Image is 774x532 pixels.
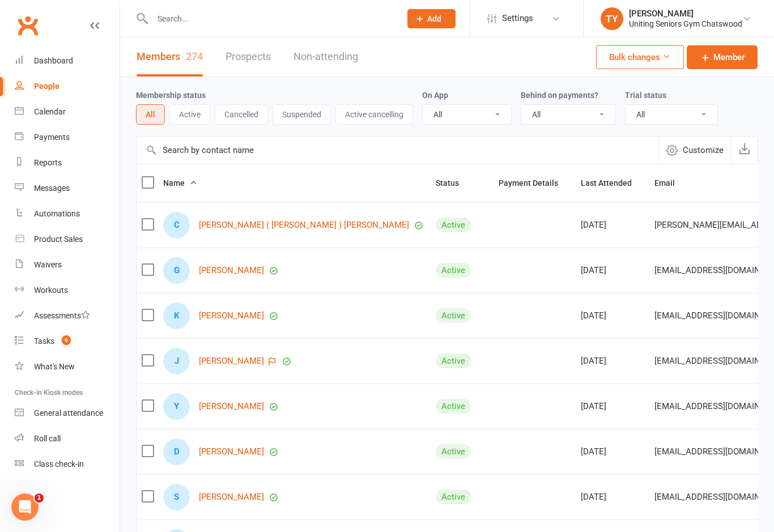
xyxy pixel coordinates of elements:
[199,492,264,502] a: [PERSON_NAME]
[137,137,658,164] input: Search by contact name
[34,434,61,443] div: Roll call
[499,176,571,190] button: Payment Details
[15,303,120,329] a: Assessments
[15,99,120,125] a: Calendar
[199,220,409,230] a: [PERSON_NAME] ( [PERSON_NAME] ) [PERSON_NAME]
[15,48,120,74] a: Dashboard
[436,354,471,368] div: Active
[136,91,206,100] label: Membership status
[629,8,742,19] div: [PERSON_NAME]
[34,408,103,418] div: General attendance
[199,356,264,366] a: [PERSON_NAME]
[136,104,165,125] button: All
[163,176,197,190] button: Name
[169,104,210,125] button: Active
[436,263,471,278] div: Active
[15,74,120,99] a: People
[294,37,358,76] a: Non-attending
[34,260,62,269] div: Waivers
[34,82,59,91] div: People
[15,150,120,176] a: Reports
[34,133,70,142] div: Payments
[15,227,120,252] a: Product Sales
[581,178,644,188] span: Last Attended
[581,176,644,190] button: Last Attended
[436,178,471,188] span: Status
[199,447,264,457] a: [PERSON_NAME]
[163,484,190,510] div: Susan
[34,459,84,469] div: Class check-in
[199,402,264,411] a: [PERSON_NAME]
[15,176,120,201] a: Messages
[625,91,666,100] label: Trial status
[226,37,271,76] a: Prospects
[601,7,623,30] div: TY
[581,266,644,275] div: [DATE]
[422,91,448,100] label: On App
[34,362,75,371] div: What's New
[15,452,120,477] a: Class kiosk mode
[427,14,441,23] span: Add
[34,209,80,218] div: Automations
[581,402,644,411] div: [DATE]
[34,184,70,193] div: Messages
[581,220,644,230] div: [DATE]
[502,6,533,31] span: Settings
[596,45,684,69] button: Bulk changes
[215,104,268,125] button: Cancelled
[687,45,758,69] a: Member
[581,492,644,502] div: [DATE]
[273,104,331,125] button: Suspended
[15,329,120,354] a: Tasks 9
[163,257,190,284] div: Gloria
[499,178,571,188] span: Payment Details
[335,104,413,125] button: Active cancelling
[34,56,73,65] div: Dashboard
[15,252,120,278] a: Waivers
[581,311,644,321] div: [DATE]
[581,356,644,366] div: [DATE]
[407,9,456,28] button: Add
[34,235,83,244] div: Product Sales
[186,50,203,62] div: 274
[163,393,190,420] div: Yvonne
[11,493,39,521] iframe: Intercom live chat
[163,439,190,465] div: Diana
[163,178,197,188] span: Name
[713,50,745,64] span: Member
[15,354,120,380] a: What's New
[14,11,42,40] a: Clubworx
[629,19,742,29] div: Uniting Seniors Gym Chatswood
[34,107,66,116] div: Calendar
[658,137,731,164] button: Customize
[34,337,54,346] div: Tasks
[15,201,120,227] a: Automations
[654,176,687,190] button: Email
[34,311,90,320] div: Assessments
[199,311,264,321] a: [PERSON_NAME]
[137,37,203,76] a: Members274
[163,212,190,239] div: Chris ( William )
[15,278,120,303] a: Workouts
[199,266,264,275] a: [PERSON_NAME]
[15,125,120,150] a: Payments
[581,447,644,457] div: [DATE]
[15,401,120,426] a: General attendance kiosk mode
[163,348,190,374] div: John
[436,218,471,232] div: Active
[654,178,687,188] span: Email
[521,91,598,100] label: Behind on payments?
[683,143,724,157] span: Customize
[15,426,120,452] a: Roll call
[149,11,393,27] input: Search...
[436,444,471,459] div: Active
[436,308,471,323] div: Active
[436,490,471,504] div: Active
[62,335,71,345] span: 9
[163,303,190,329] div: Katsuko
[35,493,44,503] span: 1
[34,158,62,167] div: Reports
[436,176,471,190] button: Status
[34,286,68,295] div: Workouts
[436,399,471,414] div: Active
